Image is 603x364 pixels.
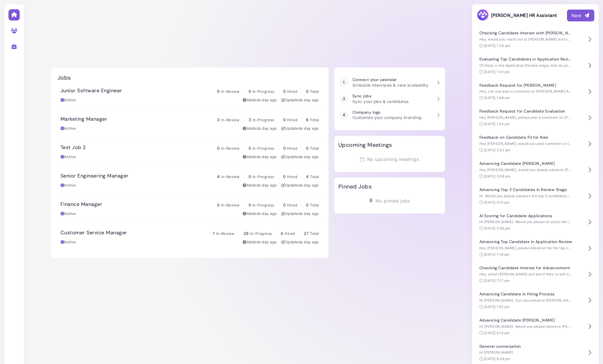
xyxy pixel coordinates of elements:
[479,298,577,302] span: Hi [PERSON_NAME]. Can you advance [PERSON_NAME]?
[477,105,594,131] button: Feedback Request for Candidate Evaluation Hey [PERSON_NAME], please post a comment on [PERSON_NAM...
[281,231,283,236] span: 0
[259,126,277,131] time: Aug 26, 2025
[477,79,594,105] button: Feedback Request for [PERSON_NAME] Hey, can you post a comment on [PERSON_NAME] Applicant sharing...
[281,211,319,217] div: Updated
[301,154,319,159] time: Aug 26, 2025
[306,89,309,94] span: 0
[58,166,322,194] a: Senior Engineering Manager 4 In-Review 0 In-Progress 0 Hired 4 Total Active Addeda day ago Update...
[479,109,572,114] h4: Feedback Request for Candidate Evaluation
[352,110,423,115] h3: Company logo
[287,174,297,179] span: Hired
[259,154,277,159] time: Aug 26, 2025
[243,154,277,160] div: Added
[571,12,590,19] div: New
[479,31,572,35] h4: Checking Candidate Interest with [PERSON_NAME]
[310,231,319,236] span: Total
[259,183,277,187] time: Aug 26, 2025
[479,161,572,166] h4: Advancing Candidate [PERSON_NAME]
[253,146,274,150] span: In-Progress
[283,146,286,150] span: 0
[287,203,297,207] span: Hired
[243,183,277,188] div: Added
[484,148,511,152] time: [DATE] 2:02 pm
[477,314,594,340] button: Advancing Candidate [PERSON_NAME] Hi [PERSON_NAME]. Would you please advance [PERSON_NAME]? [DATE...
[259,211,277,216] time: Aug 26, 2025
[61,97,76,103] div: Active
[249,117,251,122] span: 3
[249,89,251,94] span: 0
[61,183,76,188] div: Active
[61,154,76,160] div: Active
[484,226,510,230] time: [DATE] 5:36 pm
[477,183,594,209] button: Advancing Top 3 Candidates in Review Stage Hi. Would you please advance the top 3 candidates in t...
[484,331,510,335] time: [DATE] 9:13 pm
[249,203,251,207] span: 0
[281,183,319,188] div: Updated
[337,91,442,107] a: 3 Sync jobs Sync your jobs & candidates.
[479,239,572,244] h4: Advancing Top Candidate in Application Review
[310,89,319,94] span: Total
[352,77,429,82] h3: Connect your calendar
[477,261,594,287] button: Checking Candidate Interest for Advancement Hey, email [PERSON_NAME] and see if they're still int...
[281,97,319,103] div: Updated
[61,126,76,131] div: Active
[61,211,76,217] div: Active
[216,231,234,236] span: In-Review
[281,126,319,131] div: Updated
[58,138,322,166] a: Test Job 2 0 In-Review 0 In-Progress 0 Hired 0 Total Active Addeda day ago Updateda day ago
[304,231,309,236] span: 27
[287,118,297,122] span: Hired
[306,117,309,122] span: 6
[61,230,127,236] h3: Customer Service Manager
[477,157,594,183] button: Advancing Candidate [PERSON_NAME] Hey [PERSON_NAME], would you please advance [PERSON_NAME]? [DAT...
[253,118,274,122] span: In-Progress
[217,203,220,207] span: 0
[477,131,594,157] button: Feedback on Candidate Fit for Role Hey [PERSON_NAME], would you post comment on [PERSON_NAME] sha...
[253,89,274,94] span: In-Progress
[352,82,429,88] p: Schedule interviews & view availability.
[479,187,572,192] h4: Advancing Top 3 Candidates in Review Stage
[479,318,572,323] h4: Advancing Candidate [PERSON_NAME]
[243,126,277,131] div: Added
[58,223,322,251] a: Customer Service Manager 1 In-Review 26 In-Progress 0 Hired 27 Total Active Addeda day ago Update...
[61,116,107,122] h3: Marketing Manager
[479,83,572,88] h4: Feedback Request for [PERSON_NAME]
[61,173,128,179] h3: Senior Engineering Manager
[281,239,319,245] div: Updated
[283,117,286,122] span: 0
[283,203,286,207] span: 0
[243,239,277,245] div: Added
[253,203,274,207] span: In-Progress
[301,211,319,216] time: Aug 26, 2025
[338,154,441,165] div: No upcoming meetings
[337,75,442,91] a: 1 Connect your calendar Schedule interviews & view availability.
[310,203,319,207] span: Total
[338,183,372,190] h2: Pinned Jobs
[221,118,240,122] span: In-Review
[61,88,122,94] h3: Junior Software Engineer
[479,266,572,270] h4: Checking Candidate Interest for Advancement
[221,146,240,150] span: In-Review
[477,209,594,235] button: AI Scoring for Candidate Applications Hi [PERSON_NAME]. Would you please AI score the two candida...
[306,203,309,207] span: 0
[340,111,348,119] div: 4
[61,145,86,151] h3: Test Job 2
[477,9,557,22] h3: [PERSON_NAME] HR Assistant
[352,94,410,98] h3: Sync jobs
[479,168,596,172] span: Hey [PERSON_NAME], would you please advance [PERSON_NAME]?
[217,174,220,179] span: 4
[217,89,220,94] span: 0
[217,146,220,150] span: 0
[310,146,319,150] span: Total
[58,74,71,81] h2: Jobs
[477,287,594,314] button: Advancing Candidate in Hiring Process Hi [PERSON_NAME]. Can you advance [PERSON_NAME]? [DATE] 1:3...
[283,174,286,179] span: 0
[243,97,277,103] div: Added
[58,109,322,138] a: Marketing Manager 3 In-Review 3 In-Progress 0 Hired 6 Total Active Addeda day ago Updateda day ago
[340,95,348,103] div: 3
[259,98,277,102] time: Aug 26, 2025
[301,98,319,102] time: Aug 26, 2025
[61,201,102,208] h3: Finance Manager
[340,78,348,87] div: 1
[479,292,572,296] h4: Advancing Candidate in Hiring Process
